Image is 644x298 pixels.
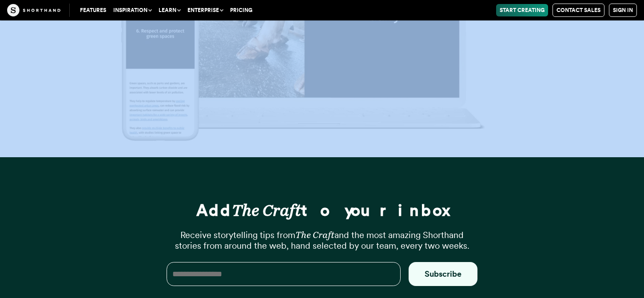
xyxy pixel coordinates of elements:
[184,4,227,16] button: Enterprise
[295,230,334,240] em: The Craft
[227,4,256,16] a: Pricing
[155,4,184,16] button: Learn
[553,4,604,17] a: Contact Sales
[167,202,477,219] h3: Add to your inbox
[167,230,477,251] p: Receive storytelling tips from and the most amazing Shorthand stories from around the web, hand s...
[609,4,637,17] a: Sign in
[7,4,60,16] img: The Craft
[409,262,477,286] button: Subscribe
[496,4,548,16] a: Start Creating
[232,200,301,220] em: The Craft
[76,4,110,16] a: Features
[110,4,155,16] button: Inspiration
